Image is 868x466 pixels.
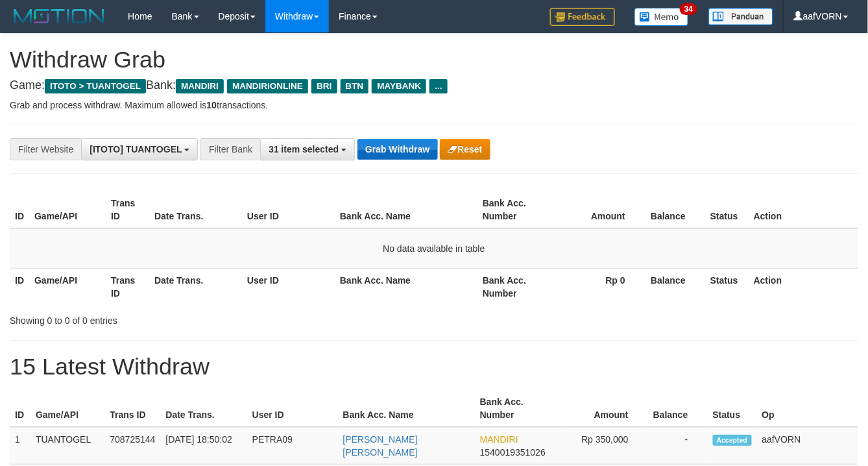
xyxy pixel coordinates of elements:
[90,144,182,154] span: [ITOTO] TUANTOGEL
[429,79,447,93] span: ...
[81,138,198,160] button: [ITOTO] TUANTOGEL
[10,191,29,228] th: ID
[176,79,224,93] span: MANDIRI
[550,8,615,26] img: Feedback.jpg
[335,268,477,305] th: Bank Acc. Name
[757,390,858,427] th: Op
[106,268,149,305] th: Trans ID
[338,390,475,427] th: Bank Acc. Name
[206,100,217,110] strong: 10
[269,144,339,154] span: 31 item selected
[357,139,437,160] button: Grab Withdraw
[149,268,242,305] th: Date Trans.
[30,427,104,465] td: TUANTOGEL
[757,427,858,465] td: aafVORN
[10,390,30,427] th: ID
[749,268,858,305] th: Action
[440,139,490,160] button: Reset
[343,434,418,458] a: [PERSON_NAME] [PERSON_NAME]
[247,390,338,427] th: User ID
[477,191,554,228] th: Bank Acc. Number
[475,390,561,427] th: Bank Acc. Number
[227,79,308,93] span: MANDIRIONLINE
[29,191,106,228] th: Game/API
[242,191,335,228] th: User ID
[10,309,352,327] div: Showing 0 to 0 of 0 entries
[45,79,146,93] span: ITOTO > TUANTOGEL
[680,3,697,15] span: 34
[634,8,689,26] img: Button%20Memo.svg
[648,427,708,465] td: -
[561,390,648,427] th: Amount
[149,191,242,228] th: Date Trans.
[104,390,160,427] th: Trans ID
[160,427,247,465] td: [DATE] 18:50:02
[104,427,160,465] td: 708725144
[477,268,554,305] th: Bank Acc. Number
[713,435,752,446] span: Accepted
[10,354,858,380] h1: 15 Latest Withdraw
[708,8,773,25] img: panduan.png
[242,268,335,305] th: User ID
[10,427,30,465] td: 1
[10,268,29,305] th: ID
[372,79,426,93] span: MAYBANK
[554,191,645,228] th: Amount
[160,390,247,427] th: Date Trans.
[10,6,108,26] img: MOTION_logo.png
[645,268,705,305] th: Balance
[200,138,260,160] div: Filter Bank
[29,268,106,305] th: Game/API
[561,427,648,465] td: Rp 350,000
[554,268,645,305] th: Rp 0
[260,138,355,160] button: 31 item selected
[705,191,749,228] th: Status
[106,191,149,228] th: Trans ID
[480,447,546,458] span: Copy 1540019351026 to clipboard
[335,191,477,228] th: Bank Acc. Name
[480,434,518,445] span: MANDIRI
[645,191,705,228] th: Balance
[10,79,858,92] h4: Game: Bank:
[311,79,337,93] span: BRI
[705,268,749,305] th: Status
[10,99,858,112] p: Grab and process withdraw. Maximum allowed is transactions.
[247,427,338,465] td: PETRA09
[341,79,369,93] span: BTN
[10,228,858,269] td: No data available in table
[30,390,104,427] th: Game/API
[749,191,858,228] th: Action
[10,138,81,160] div: Filter Website
[648,390,708,427] th: Balance
[10,47,858,73] h1: Withdraw Grab
[708,390,757,427] th: Status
